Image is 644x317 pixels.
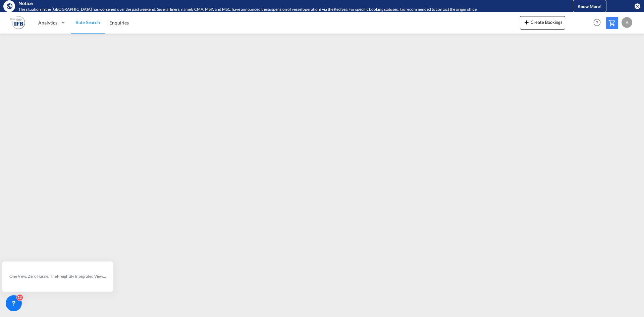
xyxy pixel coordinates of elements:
span: Know More! [578,4,602,9]
md-icon: icon-earth [6,3,13,9]
div: A [622,17,632,28]
button: icon-plus 400-fgCreate Bookings [520,16,565,30]
a: Rate Search [71,12,105,34]
div: Help [591,17,606,29]
span: Help [591,17,603,28]
span: Rate Search [75,19,100,25]
span: Analytics [38,19,57,26]
a: Enquiries [105,12,133,34]
div: The situation in the Red Sea has worsened over the past weekend. Several liners, namely CMA, MSK,... [18,7,545,12]
md-icon: icon-plus 400-fg [523,18,531,26]
div: Analytics [34,12,71,34]
img: b628ab10256c11eeb52753acbc15d091.png [10,15,25,30]
button: icon-close-circle [634,3,641,9]
span: Enquiries [109,20,129,25]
